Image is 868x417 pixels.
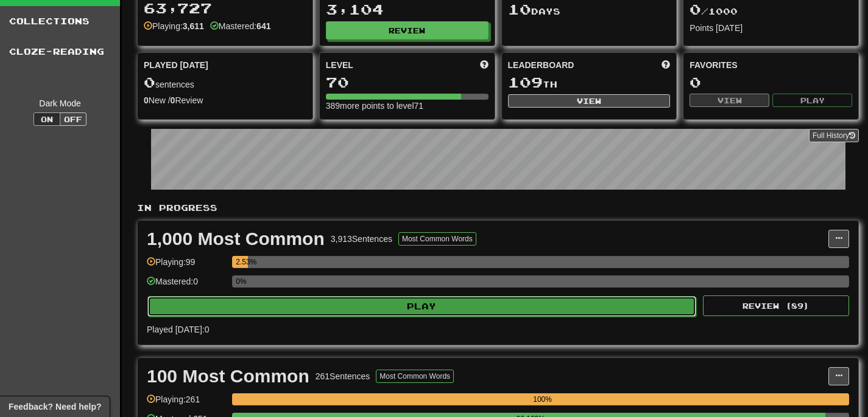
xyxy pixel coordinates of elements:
button: Review (89) [703,295,849,316]
strong: 0 [144,95,149,105]
div: Day s [508,2,671,18]
span: / 1000 [690,6,738,16]
div: Dark Mode [9,97,111,109]
button: Most Common Words [398,232,476,246]
div: 0 [690,75,852,90]
div: 100% [236,393,849,405]
a: Full History [809,129,859,142]
span: Level [326,59,353,71]
button: View [508,94,671,108]
button: View [690,94,769,107]
div: 3,913 Sentences [331,233,392,245]
div: 3,104 [326,2,489,17]
div: New / Review [144,94,306,106]
div: 261 Sentences [316,370,370,382]
div: 389 more points to level 71 [326,100,489,112]
span: 0 [690,1,701,18]
span: 109 [508,74,543,91]
span: 10 [508,1,531,18]
button: Play [772,94,852,107]
span: Open feedback widget [9,401,101,413]
div: 63,727 [144,1,306,16]
div: 1,000 Most Common [147,230,325,248]
button: Play [147,296,696,317]
div: Points [DATE] [690,22,852,34]
div: Favorites [690,59,852,71]
div: sentences [144,75,306,91]
span: This week in points, UTC [662,59,670,71]
div: Playing: [144,20,204,32]
div: Mastered: 0 [147,275,226,295]
button: Off [60,112,86,126]
div: 100 Most Common [147,367,309,385]
strong: 641 [256,21,270,31]
span: Played [DATE]: 0 [147,325,209,334]
span: 0 [144,74,155,91]
div: 70 [326,75,489,90]
strong: 0 [171,95,175,105]
span: Score more points to level up [480,59,489,71]
button: On [34,112,60,126]
span: Leaderboard [508,59,574,71]
button: Most Common Words [376,370,454,383]
div: th [508,75,671,91]
span: Played [DATE] [144,59,208,71]
strong: 3,611 [183,21,204,31]
div: Playing: 261 [147,393,226,413]
div: Mastered: [210,20,271,32]
button: Review [326,21,489,40]
div: 2.53% [236,256,247,268]
div: Playing: 99 [147,256,226,276]
p: In Progress [137,202,859,214]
